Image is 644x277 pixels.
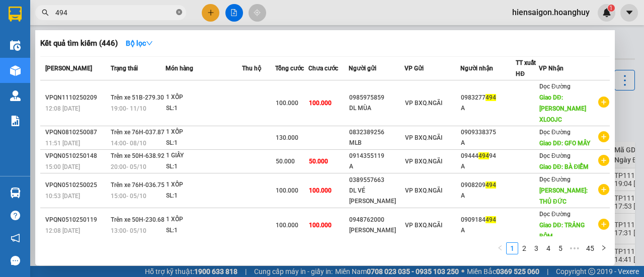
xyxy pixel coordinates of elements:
[10,116,21,126] img: solution-icon
[45,140,80,147] span: 11:51 [DATE]
[166,161,242,172] div: SL: 1
[45,215,108,225] div: VPQN0510250119
[405,100,442,107] span: VP BXQ.NGÃI
[166,65,193,72] span: Món hàng
[539,140,590,147] span: Giao DĐ: GFO MÂY
[146,40,153,47] span: down
[45,65,92,72] span: [PERSON_NAME]
[486,216,496,223] span: 494
[111,65,138,72] span: Trạng thái
[111,140,146,147] span: 14:00 - 08/10
[461,103,516,114] div: A
[276,100,298,107] span: 100.000
[506,242,518,254] li: 1
[405,65,424,72] span: VP Gửi
[111,181,165,189] span: Trên xe 76H-036.75
[45,127,108,138] div: VPQN0810250087
[111,152,165,159] span: Trên xe 50H-638.92
[497,245,503,251] span: left
[308,65,338,72] span: Chưa cước
[176,9,182,15] span: close-circle
[539,211,571,218] span: Dọc Đường
[166,179,242,191] div: 1 XỐP
[10,90,21,101] img: warehouse-icon
[45,180,108,191] div: VPQN0510250025
[486,181,496,189] span: 494
[309,100,332,107] span: 100.000
[349,186,404,207] div: DL VÉ [PERSON_NAME]
[309,158,328,165] span: 50.000
[111,163,146,170] span: 20:00 - 05/10
[45,105,80,112] span: 12:08 [DATE]
[461,215,516,225] div: 0909184
[461,151,516,161] div: 09444 94
[531,243,542,254] a: 3
[166,225,242,236] div: SL: 1
[539,83,571,90] span: Dọc Đường
[598,184,609,195] span: plus-circle
[349,103,404,114] div: DL MÙA
[460,65,493,72] span: Người nhận
[111,227,146,234] span: 13:00 - 05/10
[598,219,609,230] span: plus-circle
[111,193,146,200] span: 15:00 - 05/10
[349,215,404,225] div: 0948762000
[539,65,563,72] span: VP Nhận
[349,65,376,72] span: Người gửi
[166,191,242,202] div: SL: 1
[276,187,298,194] span: 100.000
[45,151,108,161] div: VPQN0510250148
[543,243,554,254] a: 4
[583,243,597,254] a: 45
[349,161,404,172] div: A
[309,222,332,229] span: 100.000
[461,191,516,201] div: A
[539,187,588,205] span: [PERSON_NAME]: THỦ ĐỨC
[166,138,242,149] div: SL: 1
[494,242,506,254] button: left
[45,163,80,170] span: 15:00 [DATE]
[461,161,516,172] div: A
[598,131,609,142] span: plus-circle
[598,242,610,254] li: Next Page
[55,7,174,18] input: Tìm tên, số ĐT hoặc mã đơn
[309,187,332,194] span: 100.000
[166,214,242,225] div: 1 XỐP
[542,242,554,254] li: 4
[519,243,530,254] a: 2
[11,233,20,243] span: notification
[405,134,442,141] span: VP BXQ.NGÃI
[349,151,404,161] div: 0914355119
[275,65,304,72] span: Tổng cước
[276,222,298,229] span: 100.000
[461,180,516,191] div: 0908209
[530,242,542,254] li: 3
[166,92,242,103] div: 1 XỐP
[10,65,21,76] img: warehouse-icon
[349,93,404,103] div: 0985975859
[11,256,20,265] span: message
[507,243,518,254] a: 1
[405,187,442,194] span: VP BXQ.NGÃI
[42,9,49,16] span: search
[11,211,20,220] span: question-circle
[461,225,516,236] div: A
[539,94,586,123] span: Giao DĐ: [PERSON_NAME] XLOOJC
[118,35,161,51] button: Bộ lọcdown
[461,138,516,148] div: A
[10,40,21,51] img: warehouse-icon
[349,127,404,138] div: 0832389256
[567,242,583,254] li: Next 5 Pages
[405,222,442,229] span: VP BXQ.NGÃI
[166,127,242,138] div: 1 XỐP
[461,93,516,103] div: 0983277
[45,193,80,200] span: 10:53 [DATE]
[478,152,489,159] span: 494
[166,150,242,161] div: 1 GIẤY
[45,93,108,103] div: VPQN1110250209
[40,38,118,49] h3: Kết quả tìm kiếm ( 446 )
[405,158,442,165] span: VP BXQ.NGÃI
[567,242,583,254] span: •••
[9,7,22,22] img: logo-vxr
[242,65,261,72] span: Thu hộ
